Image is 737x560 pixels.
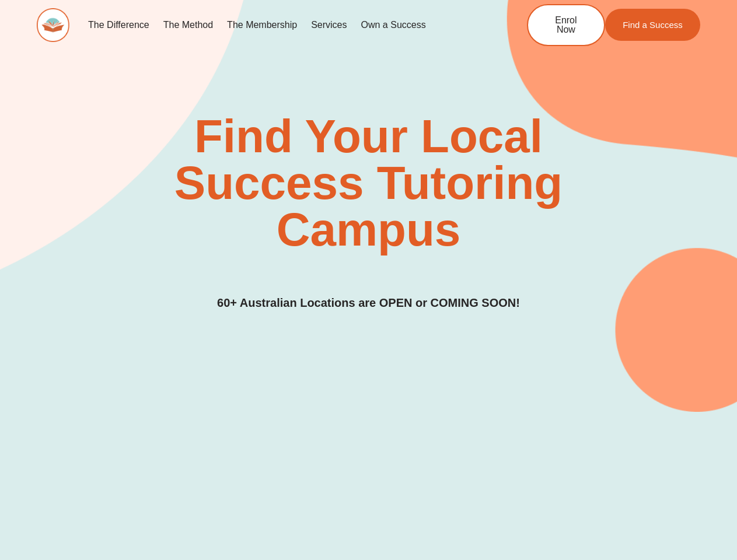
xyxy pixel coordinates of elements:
[81,12,156,38] a: The Difference
[156,12,220,38] a: The Method
[527,4,605,46] a: Enrol Now
[623,20,683,29] span: Find a Success
[679,504,737,560] iframe: Chat Widget
[546,16,586,34] span: Enrol Now
[81,12,489,38] nav: Menu
[304,12,354,38] a: Services
[217,294,520,312] h3: 60+ Australian Locations are OPEN or COMING SOON!
[220,12,304,38] a: The Membership
[354,12,433,38] a: Own a Success
[605,9,700,41] a: Find a Success
[107,113,631,253] h2: Find Your Local Success Tutoring Campus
